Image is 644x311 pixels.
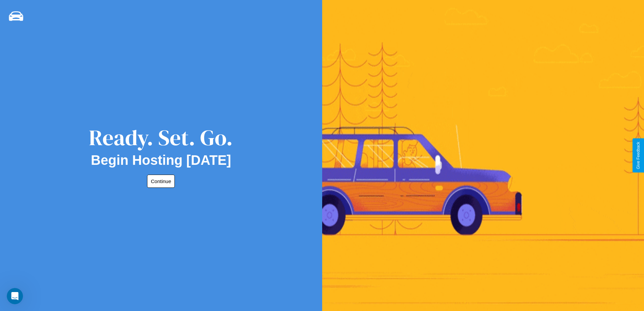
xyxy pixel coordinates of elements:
iframe: Intercom live chat [7,288,23,304]
div: Give Feedback [636,142,641,169]
div: Ready. Set. Go. [89,123,233,153]
h2: Begin Hosting [DATE] [91,153,231,168]
button: Continue [147,175,175,188]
